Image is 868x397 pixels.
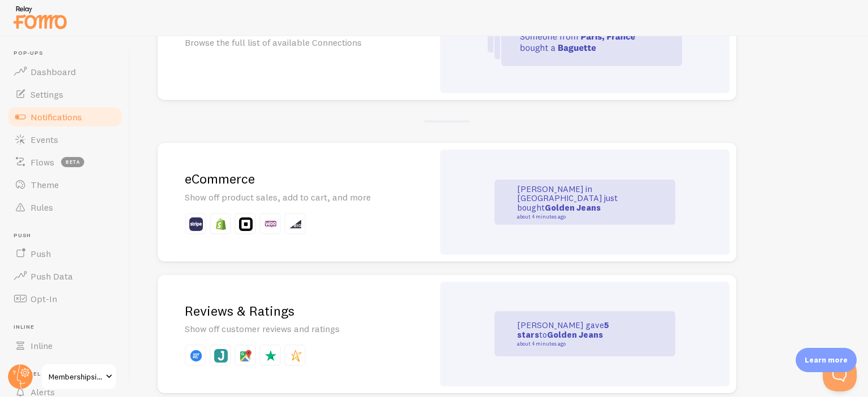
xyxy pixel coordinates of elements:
[185,170,406,187] h2: eCommerce
[239,217,253,231] img: fomo_icons_square.svg
[7,196,123,219] a: Rules
[31,293,57,304] span: Opt-In
[547,329,603,340] a: Golden Jeans
[805,355,848,365] p: Learn more
[214,349,228,363] img: fomo_icons_judgeme.svg
[7,173,123,196] a: Theme
[796,348,857,372] div: Learn more
[158,143,736,261] a: eCommerce Show off product sales, add to cart, and more [PERSON_NAME] in [GEOGRAPHIC_DATA] just b...
[7,265,123,287] a: Push Data
[41,363,117,390] a: Membershipsitechallenge (finaltest)
[31,271,73,282] span: Push Data
[264,349,277,363] img: fomo_icons_trustpilot.svg
[517,214,627,220] small: about 4 minutes ago
[214,217,228,231] img: fomo_icons_shopify.svg
[31,89,63,100] span: Settings
[7,151,123,173] a: Flows beta
[7,128,123,151] a: Events
[517,341,627,347] small: about 4 minutes ago
[31,202,53,213] span: Rules
[7,106,123,128] a: Notifications
[31,340,53,351] span: Inline
[488,7,682,66] img: all-integrations.svg
[545,202,601,213] strong: Golden Jeans
[14,232,123,239] span: Push
[31,179,59,190] span: Theme
[31,248,51,259] span: Push
[185,191,406,204] p: Show off product sales, add to cart, and more
[14,50,123,57] span: Pop-ups
[14,324,123,331] span: Inline
[7,83,123,106] a: Settings
[239,349,253,363] img: fomo_icons_google_review.svg
[158,275,736,394] a: Reviews & Ratings Show off customer reviews and ratings [PERSON_NAME] gave5 starstoGolden Jeans a...
[12,3,68,32] img: fomo-relay-logo-orange.svg
[7,334,123,357] a: Inline
[7,60,123,83] a: Dashboard
[61,157,84,167] span: beta
[7,287,123,310] a: Opt-In
[185,36,406,49] p: Browse the full list of available Connections
[31,111,82,123] span: Notifications
[49,370,102,383] span: Membershipsitechallenge (finaltest)
[289,217,302,231] img: fomo_icons_big_commerce.svg
[31,156,54,168] span: Flows
[31,66,76,77] span: Dashboard
[517,320,609,340] strong: 5 stars
[289,349,302,363] img: fomo_icons_stamped.svg
[31,134,58,145] span: Events
[189,217,203,231] img: fomo_icons_stripe.svg
[185,322,406,335] p: Show off customer reviews and ratings
[264,217,277,231] img: fomo_icons_woo_commerce.svg
[517,321,630,347] p: [PERSON_NAME] gave to
[823,357,857,391] iframe: Help Scout Beacon - Open
[185,302,406,320] h2: Reviews & Ratings
[517,185,630,220] p: [PERSON_NAME] in [GEOGRAPHIC_DATA] just bought
[7,242,123,265] a: Push
[189,349,203,363] img: fomo_icons_yotpo.svg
